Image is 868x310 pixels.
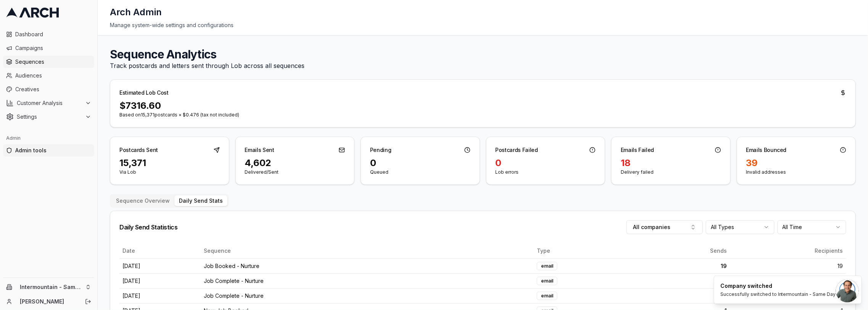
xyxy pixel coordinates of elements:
[119,273,201,288] td: [DATE]
[496,146,538,154] div: Postcards Failed
[534,243,652,258] th: Type
[119,146,158,154] div: Postcards Sent
[119,169,220,175] p: Via Lob
[110,21,856,29] div: Manage system-wide settings and configurations
[20,284,82,291] span: Intermountain - Same Day
[3,42,94,54] a: Campaigns
[3,28,94,40] a: Dashboard
[621,157,721,169] div: 18
[119,243,201,258] th: Date
[3,132,94,144] div: Admin
[652,288,730,303] td: 11
[652,243,730,258] th: Sends
[370,146,391,154] div: Pending
[201,288,534,303] td: Job Complete - Nurture
[17,113,82,121] span: Settings
[370,157,470,169] div: 0
[720,282,836,290] div: Company switched
[119,288,201,303] td: [DATE]
[370,169,470,175] p: Queued
[746,146,787,154] div: Emails Bounced
[652,273,730,288] td: 2
[496,157,596,169] div: 0
[836,279,859,302] div: Open chat
[730,258,846,273] td: 19
[720,291,836,297] div: Successfully switched to Intermountain - Same Day
[245,169,345,175] p: Delivered/Sent
[201,258,534,273] td: Job Booked - Nurture
[730,243,846,258] th: Recipients
[746,169,847,175] p: Invalid addresses
[496,169,596,175] p: Lob errors
[245,146,274,154] div: Emails Sent
[537,262,557,270] div: email
[15,86,91,93] span: Creatives
[3,83,94,95] a: Creatives
[119,100,846,112] div: $ 7316.60
[3,281,94,293] button: Intermountain - Same Day
[652,258,730,273] td: 19
[621,146,654,154] div: Emails Failed
[626,220,703,234] button: All companies
[3,69,94,82] a: Audiences
[17,99,82,107] span: Customer Analysis
[111,195,174,206] button: Sequence Overview
[3,144,94,157] a: Admin tools
[201,243,534,258] th: Sequence
[119,224,178,230] div: Daily Send Statistics
[110,6,162,18] h1: Arch Admin
[3,56,94,68] a: Sequences
[245,157,345,169] div: 4,602
[83,296,93,307] button: Log out
[15,147,91,154] span: Admin tools
[621,169,721,175] p: Delivery failed
[537,292,557,300] div: email
[746,157,847,169] div: 39
[119,112,846,118] p: Based on 15,371 postcards × $0.476 (tax not included)
[119,89,169,97] div: Estimated Lob Cost
[15,44,91,52] span: Campaigns
[20,298,77,305] a: [PERSON_NAME]
[3,97,94,109] button: Customer Analysis
[119,258,201,273] td: [DATE]
[537,277,557,285] div: email
[201,273,534,288] td: Job Complete - Nurture
[119,157,220,169] div: 15,371
[15,58,91,66] span: Sequences
[174,195,227,206] button: Daily Send Stats
[15,72,91,79] span: Audiences
[110,47,856,61] h1: Sequence Analytics
[110,61,856,70] p: Track postcards and letters sent through Lob across all sequences
[3,111,94,123] button: Settings
[15,31,91,38] span: Dashboard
